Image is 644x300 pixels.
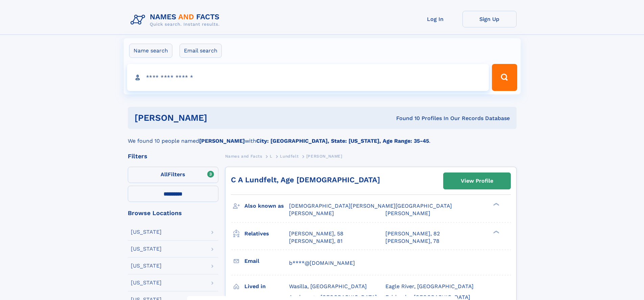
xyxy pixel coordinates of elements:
img: Logo Names and Facts [128,11,225,29]
span: Eagle River, [GEOGRAPHIC_DATA] [385,283,474,290]
a: Names and Facts [225,152,262,160]
h1: [PERSON_NAME] [135,114,302,122]
div: [US_STATE] [131,263,162,269]
a: View Profile [444,173,510,189]
div: View Profile [461,173,493,189]
span: Lundfelt [280,154,299,159]
a: Lundfelt [280,152,299,160]
b: City: [GEOGRAPHIC_DATA], State: [US_STATE], Age Range: 35-45 [256,138,429,144]
span: [DEMOGRAPHIC_DATA][PERSON_NAME][GEOGRAPHIC_DATA] [289,203,452,209]
a: [PERSON_NAME], 82 [385,230,440,237]
label: Email search [180,44,222,58]
div: [US_STATE] [131,280,162,285]
button: Search Button [492,64,517,91]
label: Filters [128,167,218,183]
h3: Relatives [244,228,289,239]
a: Sign Up [462,11,517,27]
div: Found 10 Profiles In Our Records Database [302,115,510,122]
b: [PERSON_NAME] [199,138,245,144]
a: [PERSON_NAME], 78 [385,237,439,245]
div: ❯ [492,202,500,207]
label: Name search [129,44,172,58]
div: Browse Locations [128,210,218,216]
span: All [161,171,168,178]
span: [PERSON_NAME] [306,154,342,159]
input: search input [127,64,489,91]
h3: Also known as [244,200,289,212]
a: Log In [408,11,462,27]
span: L [270,154,272,159]
span: [PERSON_NAME] [289,210,334,216]
span: [PERSON_NAME] [385,210,430,216]
a: [PERSON_NAME], 58 [289,230,343,237]
a: L [270,152,272,160]
div: We found 10 people named with . [128,129,517,145]
div: [US_STATE] [131,246,162,252]
div: Filters [128,153,218,159]
h3: Email [244,255,289,267]
div: [US_STATE] [131,229,162,235]
h3: Lived in [244,281,289,292]
span: Wasilla, [GEOGRAPHIC_DATA] [289,283,367,290]
a: [PERSON_NAME], 81 [289,237,342,245]
a: C A Lundfelt, Age [DEMOGRAPHIC_DATA] [231,176,380,184]
div: ❯ [492,230,500,234]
